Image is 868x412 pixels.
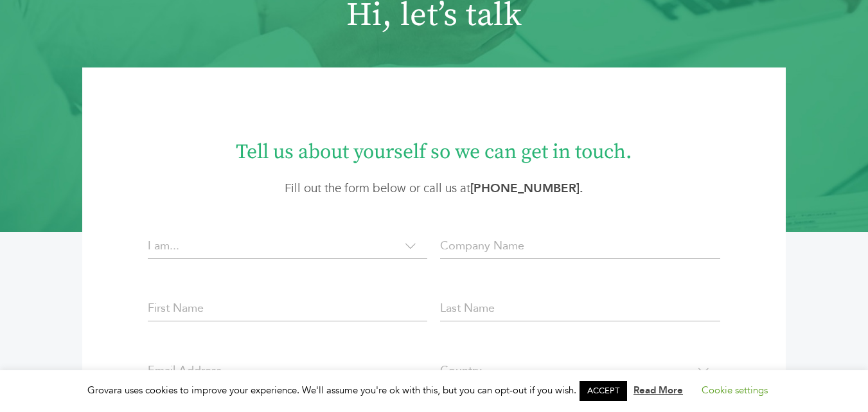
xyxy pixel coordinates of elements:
p: Fill out the form below or call us at [118,179,750,197]
a: [PHONE_NUMBER] [470,180,580,197]
a: ACCEPT [580,381,627,401]
label: First Name [148,300,204,317]
h1: Tell us about yourself so we can get in touch. [118,129,750,166]
label: Last Name [440,300,495,317]
strong: . [470,180,583,197]
span: Grovara uses cookies to improve your experience. We'll assume you're ok with this, but you can op... [87,384,781,397]
label: Company Name [440,237,524,255]
a: Cookie settings [702,384,768,397]
label: Email Address [148,362,222,379]
a: Read More [633,384,683,397]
